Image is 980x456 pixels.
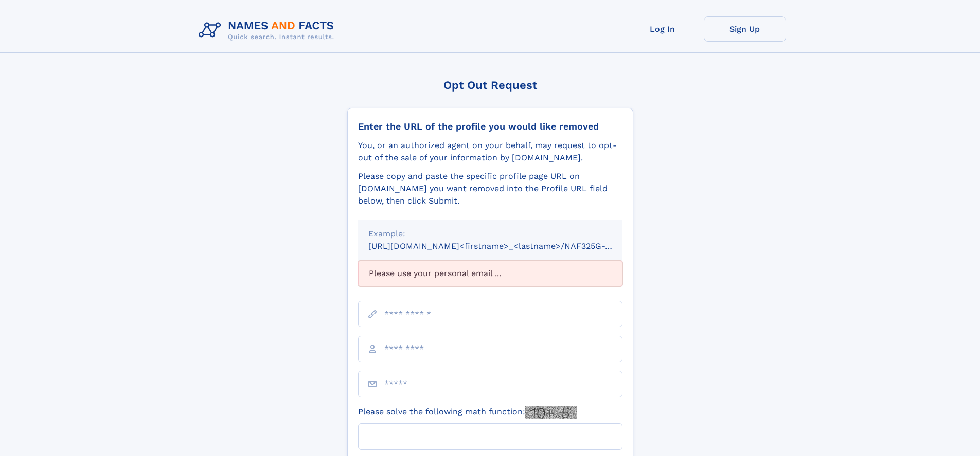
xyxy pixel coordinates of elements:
a: Log In [621,16,704,42]
img: Logo Names and Facts [194,16,343,44]
label: Please solve the following math function: [358,406,577,419]
div: Enter the URL of the profile you would like removed [358,121,622,132]
a: Sign Up [704,16,786,42]
div: You, or an authorized agent on your behalf, may request to opt-out of the sale of your informatio... [358,139,622,164]
div: Please copy and paste the specific profile page URL on [DOMAIN_NAME] you want removed into the Pr... [358,170,622,207]
div: Opt Out Request [347,79,633,92]
div: Please use your personal email ... [358,261,622,286]
div: Example: [368,228,612,240]
small: [URL][DOMAIN_NAME]<firstname>_<lastname>/NAF325G-xxxxxxxx [368,241,642,251]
